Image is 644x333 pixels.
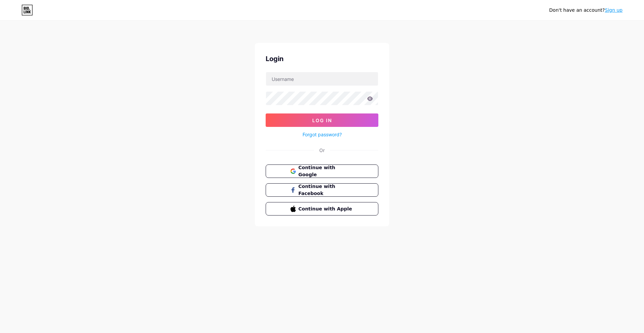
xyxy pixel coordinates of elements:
input: Username [266,72,378,86]
a: Sign up [605,7,623,13]
div: Don't have an account? [549,7,623,14]
a: Forgot password? [303,131,342,138]
span: Continue with Apple [299,205,354,212]
span: Continue with Google [299,164,354,178]
span: Continue with Facebook [299,183,354,197]
div: Or [319,147,325,154]
div: Login [266,54,378,64]
button: Log In [266,113,378,127]
button: Continue with Facebook [266,183,378,197]
button: Continue with Apple [266,202,378,216]
button: Continue with Google [266,164,378,178]
span: Log In [312,117,332,123]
